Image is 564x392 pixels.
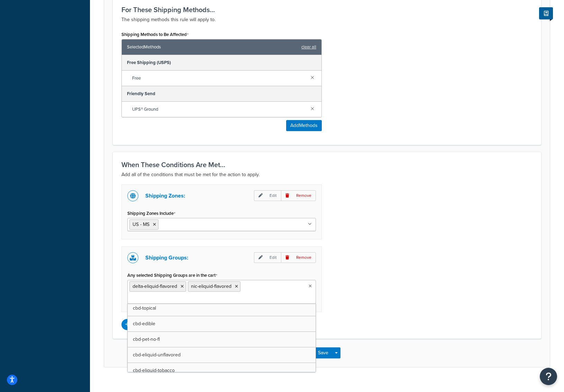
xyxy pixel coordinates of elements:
[254,252,281,263] p: Edit
[314,347,333,358] button: Save
[121,6,533,13] h3: For These Shipping Methods...
[128,301,316,316] a: cbd-topical
[122,86,321,102] div: Friendly Send
[132,73,305,83] span: Free
[132,104,305,114] span: UPS® Ground
[133,336,160,343] span: cbd-pet-no-fl
[540,368,557,385] button: Open Resource Center
[133,304,156,312] span: cbd-topical
[121,161,533,168] h3: When These Conditions Are Met...
[127,211,175,216] label: Shipping Zones Include
[191,283,231,290] span: nic-eliquid-flavored
[128,363,316,378] a: cbd-eliquid-tobacco
[145,191,185,201] p: Shipping Zones:
[128,316,316,331] a: cbd-edible
[281,190,316,201] p: Remove
[127,42,298,52] span: Selected Methods
[281,252,316,263] p: Remove
[128,347,316,363] a: cbd-eliquid-unflavored
[133,351,181,358] span: cbd-eliquid-unflavored
[121,16,533,24] p: The shipping methods this rule will apply to.
[286,120,322,131] button: AddMethods
[133,221,149,228] span: US - MS
[121,171,533,179] p: Add all of the conditions that must be met for the action to apply.
[121,32,189,37] label: Shipping Methods to Be Affected
[133,320,155,327] span: cbd-edible
[145,253,188,263] p: Shipping Groups:
[128,332,316,347] a: cbd-pet-no-fl
[539,7,553,19] button: Show Help Docs
[127,273,217,278] label: Any selected Shipping Groups are in the cart
[133,283,177,290] span: delta-eliquid-flavored
[301,42,316,52] a: clear all
[133,367,175,374] span: cbd-eliquid-tobacco
[122,55,321,71] div: Free Shipping (USPS)
[254,190,281,201] p: Edit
